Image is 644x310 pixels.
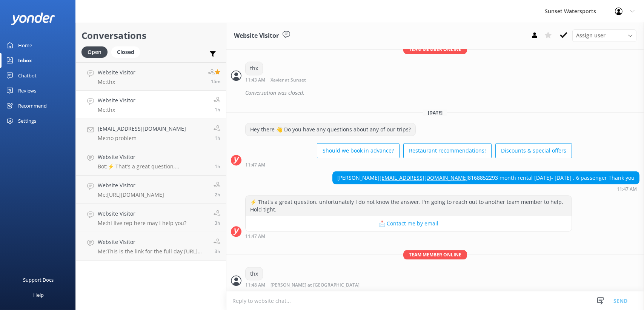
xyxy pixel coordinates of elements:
[234,31,279,41] h3: Website Visitor
[98,191,164,198] p: Me: [URL][DOMAIN_NAME]
[245,283,265,288] strong: 11:48 AM
[81,48,111,56] a: Open
[572,29,636,42] div: Assign User
[11,12,55,25] img: yonder-white-logo.png
[33,287,44,302] div: Help
[246,267,263,280] div: thx
[215,135,220,141] span: 10:45am 14-Aug-2025 (UTC -05:00) America/Cancun
[98,79,135,85] p: Me: thx
[403,143,492,158] button: Restaurant recommendations!
[98,248,208,255] p: Me: This is the link for the full day [URL][DOMAIN_NAME]
[495,143,572,158] button: Discounts & special offers
[245,77,330,83] div: 10:43am 01-Aug-2025 (UTC -05:00) America/Cancun
[18,98,47,113] div: Recommend
[245,163,265,167] strong: 11:47 AM
[380,174,468,181] a: [EMAIL_ADDRESS][DOMAIN_NAME]
[245,233,572,239] div: 10:47am 14-Aug-2025 (UTC -05:00) America/Cancun
[246,216,572,231] button: 📩 Contact me by email
[76,62,226,91] a: Website VisitorMe:thx15m
[215,220,220,226] span: 08:46am 14-Aug-2025 (UTC -05:00) America/Cancun
[245,234,265,239] strong: 11:47 AM
[76,119,226,147] a: [EMAIL_ADDRESS][DOMAIN_NAME]Me:no problem1h
[98,210,186,218] h4: Website Visitor
[576,31,606,40] span: Assign user
[403,45,467,54] span: Team member online
[18,38,32,53] div: Home
[98,125,186,133] h4: [EMAIL_ADDRESS][DOMAIN_NAME]
[246,62,263,75] div: thx
[111,46,140,58] div: Closed
[98,135,186,142] p: Me: no problem
[333,171,639,184] div: [PERSON_NAME] 8168852293 month rental [DATE]- [DATE] , 6 passenger Thank you
[76,232,226,261] a: Website VisitorMe:This is the link for the full day [URL][DOMAIN_NAME]3h
[98,68,135,77] h4: Website Visitor
[215,248,220,254] span: 07:59am 14-Aug-2025 (UTC -05:00) America/Cancun
[81,28,220,43] h2: Conversations
[245,86,639,99] div: Conversation was closed.
[18,68,37,83] div: Chatbot
[245,162,572,167] div: 10:47am 14-Aug-2025 (UTC -05:00) America/Cancun
[111,48,144,56] a: Closed
[246,196,572,216] div: ⚡ That's a great question, unfortunately I do not know the answer. I'm going to reach out to anot...
[98,238,208,246] h4: Website Visitor
[98,181,164,190] h4: Website Visitor
[23,272,54,287] div: Support Docs
[76,91,226,119] a: Website VisitorMe:thx1h
[81,46,108,58] div: Open
[246,123,415,136] div: Hey there 👋 Do you have any questions about any of our trips?
[215,163,220,170] span: 10:23am 14-Aug-2025 (UTC -05:00) America/Cancun
[98,163,209,170] p: Bot: ⚡ That's a great question, unfortunately I do not know the answer. I'm going to reach out to...
[215,191,220,198] span: 09:34am 14-Aug-2025 (UTC -05:00) America/Cancun
[317,143,400,158] button: Should we book in advance?
[423,110,447,116] span: [DATE]
[271,283,360,288] span: [PERSON_NAME] at [GEOGRAPHIC_DATA]
[18,113,36,128] div: Settings
[211,78,220,85] span: 11:42am 14-Aug-2025 (UTC -05:00) America/Cancun
[98,220,186,227] p: Me: hi live rep here may i help you?
[18,83,36,98] div: Reviews
[231,86,639,99] div: 2025-08-01T16:21:52.000
[617,187,637,191] strong: 11:47 AM
[76,204,226,232] a: Website VisitorMe:hi live rep here may i help you?3h
[76,147,226,176] a: Website VisitorBot:⚡ That's a great question, unfortunately I do not know the answer. I'm going t...
[403,250,467,259] span: Team member online
[18,53,32,68] div: Inbox
[98,96,135,105] h4: Website Visitor
[245,78,265,83] strong: 11:43 AM
[98,106,135,113] p: Me: thx
[98,153,209,161] h4: Website Visitor
[332,186,639,191] div: 10:47am 14-Aug-2025 (UTC -05:00) America/Cancun
[215,106,220,113] span: 10:48am 14-Aug-2025 (UTC -05:00) America/Cancun
[76,176,226,204] a: Website VisitorMe:[URL][DOMAIN_NAME]2h
[245,282,384,288] div: 10:48am 14-Aug-2025 (UTC -05:00) America/Cancun
[271,78,306,83] span: Xavier at Sunset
